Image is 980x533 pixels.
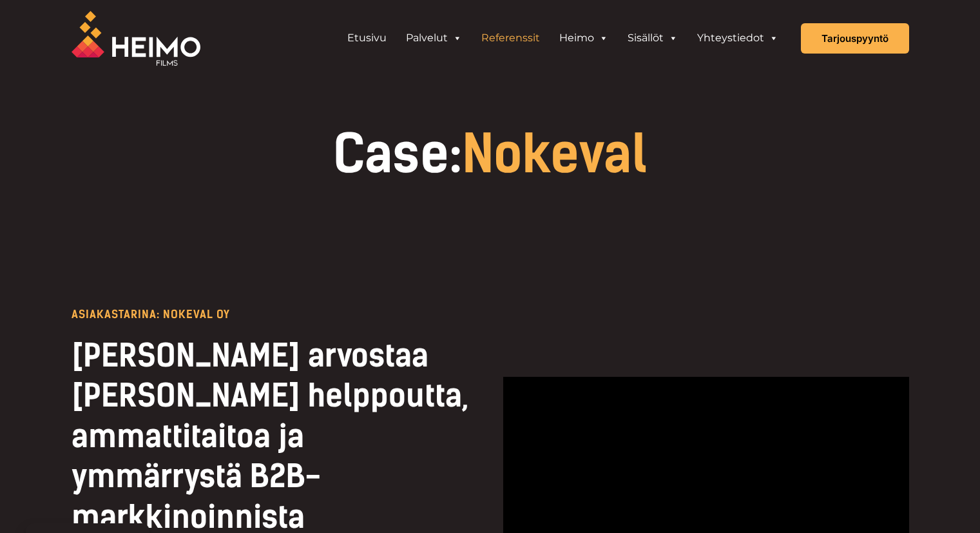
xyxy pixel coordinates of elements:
[550,25,618,51] a: Heimo
[472,25,550,51] a: Referenssit
[333,123,462,185] span: Case:
[396,25,472,51] a: Palvelut
[331,25,794,51] aside: Header Widget 1
[72,128,909,180] h1: Nokeval
[72,309,477,320] p: Asiakastarina: Nokeval Oy
[801,23,909,54] a: Tarjouspyyntö
[72,11,200,66] img: Heimo Filmsin logo
[338,25,396,51] a: Etusivu
[687,25,788,51] a: Yhteystiedot
[618,25,687,51] a: Sisällöt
